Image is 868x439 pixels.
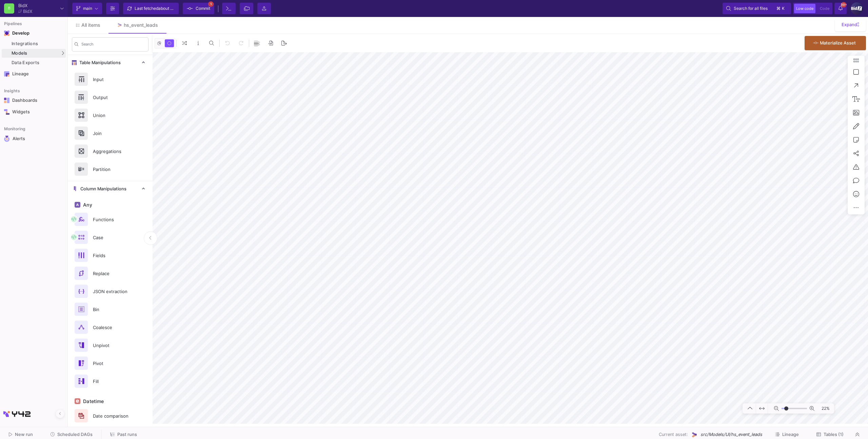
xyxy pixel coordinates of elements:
[12,98,56,103] div: Dashboards
[72,3,102,14] button: main
[89,250,136,261] div: Fields
[89,128,136,138] div: Join
[851,2,863,15] img: 1IDUGFrSweyeo45uyh2jXsnqWiPQJzzjPFKQggbj.png
[723,3,791,14] button: Search for all files⌘k
[2,69,66,79] a: Navigation iconLineage
[68,282,153,300] button: JSON extraction
[78,186,126,192] span: Column Manipulations
[68,181,153,196] mat-expansion-panel-header: Column Manipulations
[701,431,762,438] span: src/Models/UI/hs_event_leads
[89,322,136,332] div: Coalesce
[776,4,781,13] span: ⌘
[196,3,210,14] span: Commit
[89,358,136,368] div: Pivot
[68,228,153,246] button: Case
[23,9,33,14] div: BidX
[817,403,832,415] span: 22%
[68,210,153,228] button: Functions
[659,431,688,438] span: Current asset:
[82,399,104,404] span: Datetime
[68,246,153,264] button: Fields
[68,318,153,336] button: Coalesce
[796,6,813,11] span: Low code
[89,74,136,84] div: Input
[2,28,66,39] mat-expansion-panel-header: Navigation iconDevelop
[2,107,66,117] a: Navigation iconWidgets
[68,372,153,390] button: Fill
[89,92,136,102] div: Output
[2,39,66,48] a: Integrations
[841,2,846,7] span: 99+
[12,31,22,36] div: Develop
[77,60,121,65] span: Table Manipulations
[12,41,64,46] div: Integrations
[68,160,153,178] button: Partition
[68,106,153,124] button: Union
[68,124,153,142] button: Join
[82,202,92,208] span: Any
[68,336,153,354] button: Unpivot
[68,407,153,425] button: Date comparison
[57,432,93,437] span: Scheduled DAGs
[820,40,856,45] span: Materialize Asset
[15,432,33,437] span: New run
[89,340,136,350] div: Unpivot
[734,3,768,14] span: Search for all files
[183,3,214,14] button: Commit
[68,55,153,70] mat-expansion-panel-header: Table Manipulations
[68,70,153,181] div: Table Manipulations
[89,286,136,297] div: JSON extraction
[18,3,33,8] div: BidX
[834,3,847,14] button: 99+
[2,133,66,145] a: Navigation iconAlerts
[782,432,799,437] span: Lineage
[4,3,14,14] div: B
[89,232,136,243] div: Case
[12,109,56,115] div: Widgets
[805,36,866,50] button: Materialize Asset
[89,268,136,279] div: Replace
[13,136,57,142] div: Alerts
[4,71,9,77] img: Navigation icon
[89,304,136,314] div: Bin
[4,31,9,36] img: Navigation icon
[12,60,64,65] div: Data Exports
[89,214,136,225] div: Functions
[782,4,785,13] span: k
[68,142,153,160] button: Aggregations
[135,3,175,14] div: Last fetched
[12,51,27,56] span: Models
[68,264,153,282] button: Replace
[89,164,136,174] div: Partition
[124,22,158,28] div: hs_event_leads
[774,4,787,13] button: ⌘k
[4,136,10,142] img: Navigation icon
[2,95,66,106] a: Navigation iconDashboards
[68,354,153,372] button: Pivot
[818,4,831,13] button: Code
[117,432,137,437] span: Past runs
[691,431,698,438] img: UI Model
[89,146,136,156] div: Aggregations
[68,88,153,106] button: Output
[12,71,56,77] div: Lineage
[824,432,844,437] span: Tables (1)
[117,22,122,28] img: Tab icon
[81,22,100,28] span: All items
[794,4,815,13] button: Low code
[123,3,179,14] button: Last fetchedabout 1 hour ago
[68,70,153,88] button: Input
[89,110,136,120] div: Union
[68,300,153,318] button: Bin
[83,3,92,14] span: main
[4,109,9,115] img: Navigation icon
[820,6,829,11] span: Code
[89,376,136,386] div: Fill
[2,58,66,67] a: Data Exports
[4,98,9,103] img: Navigation icon
[81,43,146,48] input: Search
[158,6,190,11] span: about 1 hour ago
[89,411,136,421] div: Date comparison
